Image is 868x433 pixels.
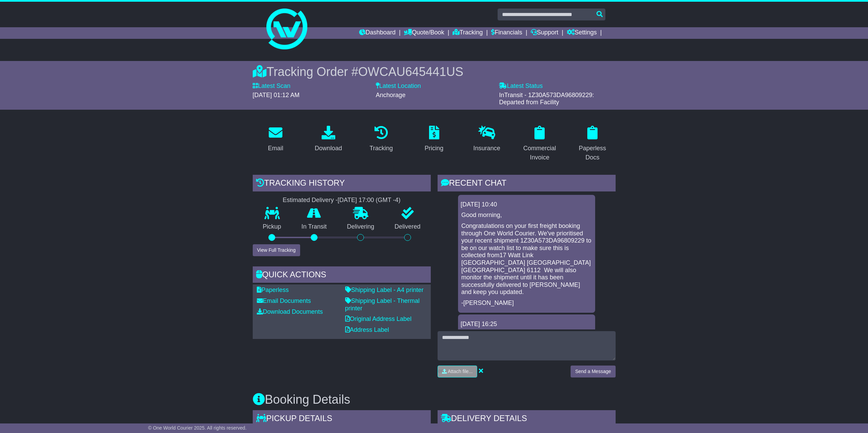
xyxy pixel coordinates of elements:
[384,223,431,231] p: Delivered
[438,410,616,429] div: Delivery Details
[369,144,393,153] div: Tracking
[257,297,311,304] a: Email Documents
[358,65,463,79] span: OWCAU645441US
[253,244,300,256] button: View Full Tracking
[499,82,543,90] label: Latest Status
[338,197,400,204] div: [DATE] 17:00 (GMT -4)
[257,287,289,293] a: Paperless
[420,123,448,155] a: Pricing
[453,27,483,39] a: Tracking
[461,299,592,307] p: -[PERSON_NAME]
[253,266,431,285] div: Quick Actions
[359,27,396,39] a: Dashboard
[461,212,592,219] p: Good morning,
[461,201,592,208] div: [DATE] 10:40
[521,144,558,162] div: Commercial Invoice
[469,123,505,155] a: Insurance
[567,27,597,39] a: Settings
[253,64,616,79] div: Tracking Order #
[365,123,397,155] a: Tracking
[376,92,406,98] span: Anchorage
[491,27,522,39] a: Financials
[337,223,385,231] p: Delivering
[461,321,592,328] div: [DATE] 16:25
[291,223,337,231] p: In Transit
[574,144,611,162] div: Paperless Docs
[257,308,323,315] a: Download Documents
[253,92,300,98] span: [DATE] 01:12 AM
[345,287,424,293] a: Shipping Label - A4 printer
[461,222,592,296] p: Congratulations on your first freight booking through One World Courier. We've prioritised your r...
[345,297,420,312] a: Shipping Label - Thermal printer
[438,175,616,193] div: RECENT CHAT
[531,27,558,39] a: Support
[517,123,563,165] a: Commercial Invoice
[570,123,616,165] a: Paperless Docs
[263,123,288,155] a: Email
[268,144,283,153] div: Email
[253,175,431,193] div: Tracking history
[310,123,347,155] a: Download
[253,197,431,204] div: Estimated Delivery -
[253,223,292,231] p: Pickup
[571,366,615,377] button: Send a Message
[376,82,421,90] label: Latest Location
[253,393,616,406] h3: Booking Details
[404,27,444,39] a: Quote/Book
[499,92,594,106] span: InTransit - 1Z30A573DA96809229: Departed from Facility
[315,144,342,153] div: Download
[253,410,431,429] div: Pickup Details
[473,144,500,153] div: Insurance
[345,315,412,322] a: Original Address Label
[345,326,389,333] a: Address Label
[148,425,247,431] span: © One World Courier 2025. All rights reserved.
[253,82,291,90] label: Latest Scan
[425,144,443,153] div: Pricing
